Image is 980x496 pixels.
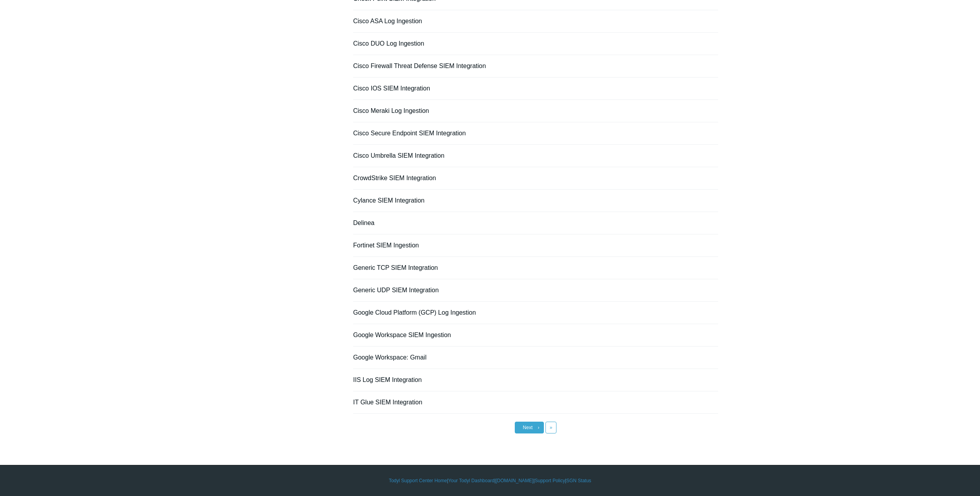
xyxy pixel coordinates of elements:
a: Cisco Umbrella SIEM Integration [353,152,444,159]
span: › [538,425,540,430]
a: Cisco ASA Log Ingestion [353,18,422,24]
a: Google Workspace SIEM Ingestion [353,332,451,338]
a: Cisco Firewall Threat Defense SIEM Integration [353,63,486,69]
a: CrowdStrike SIEM Integration [353,175,436,181]
a: Generic TCP SIEM Integration [353,264,438,271]
a: Cisco IOS SIEM Integration [353,85,430,92]
a: IIS Log SIEM Integration [353,376,422,383]
a: SGN Status [566,477,591,484]
span: » [550,425,553,430]
a: Cisco Meraki Log Ingestion [353,107,429,114]
a: IT Glue SIEM Integration [353,399,422,406]
a: Todyl Support Center Home [389,477,447,484]
div: | | | | [262,477,718,484]
a: Delinea [353,219,374,226]
a: Cisco DUO Log Ingestion [353,40,424,47]
a: Google Workspace: Gmail [353,354,426,361]
a: Cisco Secure Endpoint SIEM Integration [353,130,466,136]
a: [DOMAIN_NAME] [496,477,533,484]
a: Cylance SIEM Integration [353,197,424,204]
a: Generic UDP SIEM Integration [353,287,439,293]
a: Next [515,422,544,433]
span: Next [523,425,533,430]
a: Fortinet SIEM Ingestion [353,242,419,249]
a: Your Todyl Dashboard [448,477,494,484]
a: Support Policy [535,477,565,484]
a: Google Cloud Platform (GCP) Log Ingestion [353,309,476,316]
